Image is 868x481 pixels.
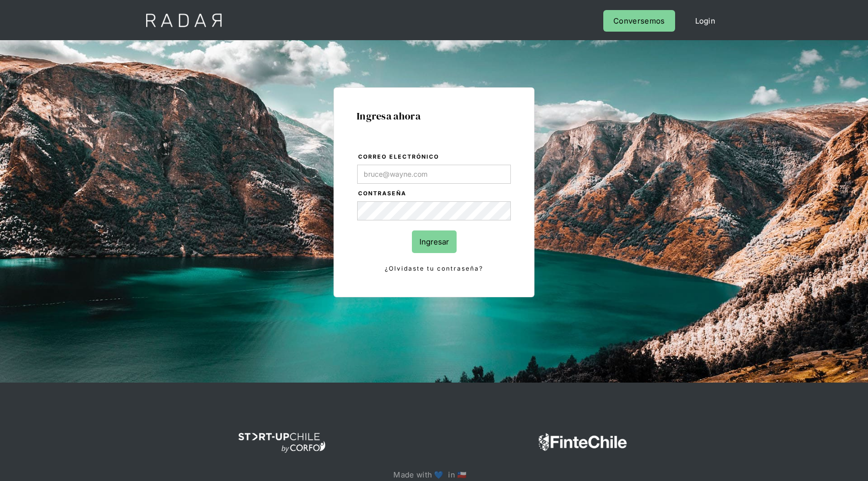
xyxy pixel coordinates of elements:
[603,10,675,32] a: Conversemos
[412,230,457,253] input: Ingresar
[685,10,726,32] a: Login
[358,189,511,199] label: Contraseña
[357,110,511,122] h1: Ingresa ahora
[357,165,511,184] input: bruce@wayne.com
[357,152,511,274] form: Login Form
[357,263,511,274] a: ¿Olvidaste tu contraseña?
[358,152,511,162] label: Correo electrónico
